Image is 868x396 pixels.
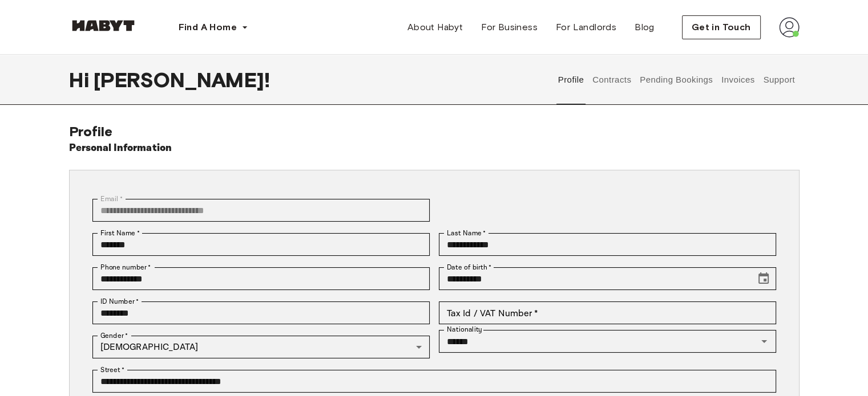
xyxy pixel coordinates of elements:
label: First Name [100,228,140,238]
div: [DEMOGRAPHIC_DATA] [92,336,430,358]
span: For Landlords [556,21,616,34]
label: Street [100,365,124,375]
button: Get in Touch [682,15,761,39]
a: Blog [625,16,664,39]
span: [PERSON_NAME] ! [94,68,270,92]
label: Last Name [447,228,486,238]
span: Get in Touch [692,21,751,34]
div: You can't change your email address at the moment. Please reach out to customer support in case y... [92,199,430,222]
span: About Habyt [407,21,463,34]
label: Phone number [100,262,151,272]
span: For Business [481,21,538,34]
a: For Landlords [547,16,625,39]
button: Find A Home [169,16,257,39]
span: Blog [635,21,655,34]
label: ID Number [100,296,139,307]
label: Date of birth [447,262,491,272]
span: Hi [69,68,94,92]
button: Choose date, selected date is Jun 10, 1981 [752,267,775,290]
a: About Habyt [398,16,472,39]
button: Open [756,333,772,349]
h6: Personal Information [69,140,172,156]
button: Support [762,55,797,105]
img: Habyt [69,20,138,31]
span: Profile [69,123,113,140]
div: user profile tabs [554,55,799,105]
button: Profile [556,55,586,105]
label: Email [100,194,123,204]
button: Pending Bookings [639,55,714,105]
span: Find A Home [179,21,237,34]
label: Nationality [447,325,482,334]
label: Gender [100,330,128,341]
a: For Business [472,16,547,39]
button: Contracts [591,55,633,105]
button: Invoices [720,55,756,105]
img: avatar [779,17,800,38]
